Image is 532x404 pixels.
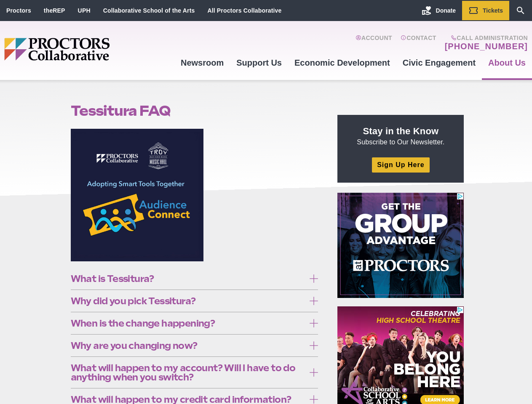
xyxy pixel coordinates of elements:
a: Contact [401,35,436,51]
p: Subscribe to Our Newsletter. [348,125,454,147]
span: Why did you pick Tessitura? [71,296,305,306]
span: What is Tessitura? [71,274,305,283]
a: All Proctors Collaborative [207,7,281,14]
a: [PHONE_NUMBER] [445,41,528,51]
a: Donate [415,1,462,20]
a: Support Us [230,51,288,74]
strong: Stay in the Know [363,126,439,136]
a: About Us [482,51,532,74]
a: Proctors [6,7,31,14]
a: UPH [78,7,91,14]
img: Proctors logo [4,38,174,61]
span: Why are you changing now? [71,341,305,350]
h1: Tessitura FAQ [71,103,318,119]
a: Tickets [462,1,509,20]
a: Search [509,1,532,20]
span: Donate [436,7,456,14]
a: Newsroom [174,51,230,74]
span: When is the change happening? [71,319,305,328]
span: What will happen to my account? Will I have to do anything when you switch? [71,363,305,382]
a: Account [356,35,392,51]
a: theREP [44,7,65,14]
a: Economic Development [288,51,396,74]
a: Civic Engagement [396,51,482,74]
a: Collaborative School of the Arts [103,7,195,14]
span: What will happen to my credit card information? [71,395,305,404]
span: Call Administration [442,35,528,41]
a: Sign Up Here [372,157,429,172]
iframe: Advertisement [337,193,464,298]
span: Tickets [483,7,503,14]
